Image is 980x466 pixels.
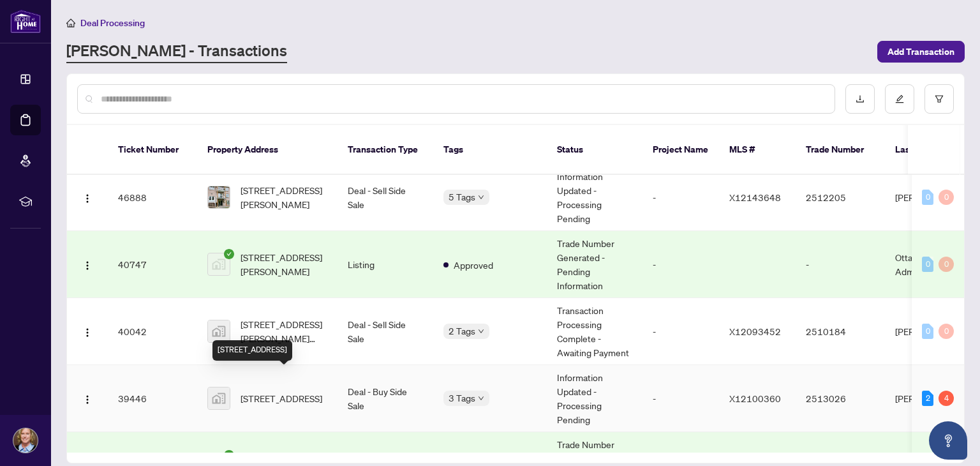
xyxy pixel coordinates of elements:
[197,125,338,175] th: Property Address
[241,391,322,405] span: [STREET_ADDRESS]
[241,183,327,211] span: [STREET_ADDRESS][PERSON_NAME]
[449,190,475,204] span: 5 Tags
[208,186,230,208] img: thumbnail-img
[922,257,933,272] div: 0
[478,194,484,200] span: down
[108,164,197,231] td: 46888
[547,365,642,432] td: Information Updated - Processing Pending
[642,298,719,365] td: -
[108,125,197,175] th: Ticket Number
[729,393,781,404] span: X12100360
[856,94,865,103] span: download
[939,257,954,272] div: 0
[924,84,954,114] button: filter
[642,164,719,231] td: -
[796,298,885,365] td: 2510184
[939,391,954,406] div: 4
[433,125,547,175] th: Tags
[338,164,433,231] td: Deal - Sell Side Sale
[108,365,197,432] td: 39446
[929,421,967,460] button: Open asap
[449,324,475,338] span: 2 Tags
[922,324,933,339] div: 0
[13,428,38,453] img: Profile Icon
[796,231,885,298] td: -
[939,190,954,205] div: 0
[212,340,292,361] div: [STREET_ADDRESS]
[939,324,954,339] div: 0
[208,387,230,409] img: thumbnail-img
[208,253,230,275] img: thumbnail-img
[547,125,642,175] th: Status
[547,164,642,231] td: Information Updated - Processing Pending
[82,327,93,338] img: Logo
[77,187,98,207] button: Logo
[338,231,433,298] td: Listing
[796,365,885,432] td: 2513026
[935,94,944,103] span: filter
[719,125,796,175] th: MLS #
[66,19,75,27] span: home
[224,249,234,259] span: check-circle
[208,320,230,342] img: thumbnail-img
[449,391,475,405] span: 3 Tags
[877,41,965,63] button: Add Transaction
[241,317,327,345] span: [STREET_ADDRESS][PERSON_NAME][PERSON_NAME]
[642,231,719,298] td: -
[478,395,484,402] span: down
[10,10,41,33] img: logo
[796,125,885,175] th: Trade Number
[77,254,98,274] button: Logo
[895,94,904,103] span: edit
[77,388,98,409] button: Logo
[338,365,433,432] td: Deal - Buy Side Sale
[478,328,484,334] span: down
[887,41,954,62] span: Add Transaction
[796,164,885,231] td: 2512205
[547,298,642,365] td: Transaction Processing Complete - Awaiting Payment
[82,193,93,204] img: Logo
[885,84,914,114] button: edit
[108,298,197,365] td: 40042
[241,250,327,278] span: [STREET_ADDRESS][PERSON_NAME]
[922,190,933,205] div: 0
[845,84,875,114] button: download
[77,321,98,342] button: Logo
[729,326,781,337] span: X12093452
[82,395,93,405] img: Logo
[922,391,933,406] div: 2
[729,192,781,203] span: X12143648
[66,40,287,63] a: [PERSON_NAME] - Transactions
[454,258,493,272] span: Approved
[338,125,433,175] th: Transaction Type
[338,298,433,365] td: Deal - Sell Side Sale
[224,450,234,460] span: check-circle
[82,260,93,271] img: Logo
[547,231,642,298] td: Trade Number Generated - Pending Information
[642,125,719,175] th: Project Name
[80,17,145,29] span: Deal Processing
[108,231,197,298] td: 40747
[642,365,719,432] td: -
